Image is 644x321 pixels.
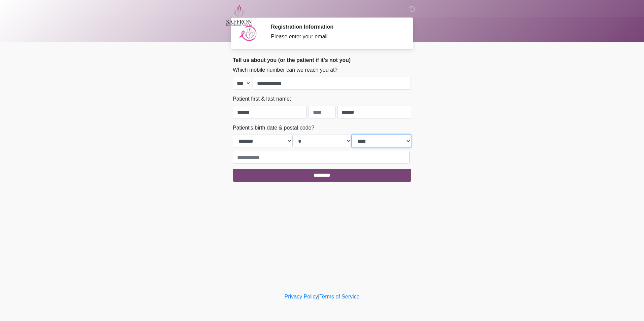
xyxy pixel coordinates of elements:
label: Patient first & last name: [233,95,291,103]
label: Patient's birth date & postal code? [233,124,314,132]
label: Which mobile number can we reach you at? [233,66,337,74]
img: Saffron Laser Aesthetics and Medical Spa Logo [226,5,252,26]
a: Privacy Policy [285,294,318,299]
a: | [318,294,319,299]
div: Please enter your email [271,33,401,41]
h2: Tell us about you (or the patient if it's not you) [233,57,411,63]
img: Agent Avatar [238,24,258,44]
a: Terms of Service [319,294,359,299]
